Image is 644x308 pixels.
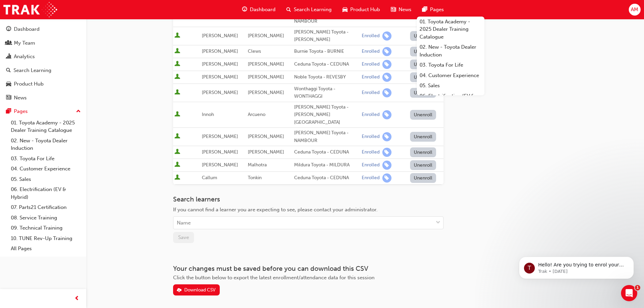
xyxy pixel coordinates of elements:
[294,61,359,68] div: Ceduna Toyota - CEDUNA
[362,162,380,168] div: Enrolled
[174,162,180,168] span: User is active
[8,184,84,202] a: 06. Electrification (EV & Hybrid)
[410,60,436,69] button: Unenroll
[3,50,84,63] a: Analytics
[8,213,84,223] a: 08. Service Training
[417,17,484,42] a: 01. Toyota Academy - 2025 Dealer Training Catalogue
[294,73,359,81] div: Noble Toyota - REVESBY
[202,134,238,139] span: [PERSON_NAME]
[173,195,444,203] h3: Search learners
[436,218,440,227] span: down-icon
[417,91,484,109] a: 06. Electrification (EV & Hybrid)
[410,88,436,98] button: Unenroll
[337,3,385,17] a: car-iconProduct Hub
[6,40,11,46] span: people-icon
[382,161,391,170] span: learningRecordVerb_ENROLL-icon
[342,5,348,14] span: car-icon
[362,149,380,156] div: Enrolled
[173,284,220,295] button: Download CSV
[281,3,337,17] a: search-iconSearch Learning
[629,4,641,16] button: AM
[362,134,380,140] div: Enrolled
[410,72,436,82] button: Unenroll
[294,129,359,144] div: [PERSON_NAME] Toyota - NAMBOUR
[202,74,238,80] span: [PERSON_NAME]
[382,60,391,69] span: learningRecordVerb_ENROLL-icon
[410,147,436,157] button: Unenroll
[177,288,182,293] span: download-icon
[177,219,191,227] div: Name
[410,160,436,170] button: Unenroll
[174,111,180,118] span: User is active
[294,103,359,126] div: [PERSON_NAME] Toyota - [PERSON_NAME][GEOGRAPHIC_DATA]
[8,233,84,244] a: 10. TUNE Rev-Up Training
[286,5,291,14] span: search-icon
[362,48,380,55] div: Enrolled
[8,243,84,254] a: All Pages
[248,134,284,139] span: [PERSON_NAME]
[382,88,391,97] span: learningRecordVerb_ENROLL-icon
[202,149,238,155] span: [PERSON_NAME]
[294,28,359,44] div: [PERSON_NAME] Toyota - [PERSON_NAME]
[8,164,84,174] a: 04. Customer Experience
[6,81,11,87] span: car-icon
[248,149,284,155] span: [PERSON_NAME]
[29,26,117,32] p: Message from Trak, sent 1d ago
[3,23,84,35] a: Dashboard
[202,90,238,95] span: [PERSON_NAME]
[174,74,180,80] span: User is active
[410,31,436,41] button: Unenroll
[362,90,380,96] div: Enrolled
[8,223,84,233] a: 09. Technical Training
[382,47,391,56] span: learningRecordVerb_ENROLL-icon
[14,39,35,47] div: My Team
[248,90,284,95] span: [PERSON_NAME]
[74,294,79,303] span: prev-icon
[248,175,262,181] span: Tonkin
[248,33,284,39] span: [PERSON_NAME]
[174,133,180,140] span: User is active
[294,85,359,100] div: Wonthaggi Toyota - WONTHAGGI
[382,148,391,157] span: learningRecordVerb_ENROLL-icon
[410,47,436,56] button: Unenroll
[173,265,444,273] h3: Your changes must be saved before you can download this CSV
[294,161,359,169] div: Mildura Toyota - MILDURA
[8,136,84,153] a: 02. New - Toyota Dealer Induction
[294,148,359,156] div: Ceduna Toyota - CEDUNA
[410,173,436,183] button: Unenroll
[173,232,194,243] button: Save
[8,202,84,213] a: 07. Parts21 Certification
[362,175,380,181] div: Enrolled
[621,285,637,301] iframe: Intercom live chat
[422,5,427,14] span: pages-icon
[14,25,40,33] div: Dashboard
[294,174,359,182] div: Ceduna Toyota - CEDUNA
[173,207,378,213] span: If you cannot find a learner you are expecting to see, please contact your administrator.
[6,26,11,32] span: guage-icon
[417,3,449,17] a: pages-iconPages
[382,73,391,82] span: learningRecordVerb_ENROLL-icon
[3,2,57,17] img: Trak
[237,3,281,17] a: guage-iconDashboard
[3,105,84,118] button: Pages
[174,89,180,96] span: User is active
[250,6,276,14] span: Dashboard
[6,68,11,74] span: search-icon
[76,107,81,116] span: up-icon
[294,6,332,14] span: Search Learning
[3,22,84,105] button: DashboardMy TeamAnalyticsSearch LearningProduct HubNews
[248,112,265,117] span: Arcueno
[14,94,27,102] div: News
[3,78,84,90] a: Product Hub
[202,175,217,181] span: Callum
[410,132,436,142] button: Unenroll
[631,6,638,14] span: AM
[29,20,115,52] span: Hello! Are you trying to enrol your staff in a face to face training session? Check out the video...
[174,32,180,39] span: User is active
[382,31,391,41] span: learningRecordVerb_ENROLL-icon
[362,61,380,68] div: Enrolled
[399,6,411,14] span: News
[417,42,484,60] a: 02. New - Toyota Dealer Induction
